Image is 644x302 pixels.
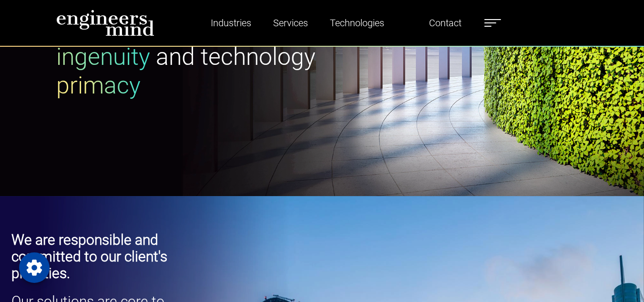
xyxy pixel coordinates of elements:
a: Contact [425,12,465,34]
span: primacy [56,72,141,99]
img: logo [56,10,154,36]
b: We are responsible and committed to our client's priorities. [11,231,167,281]
a: Technologies [326,12,388,34]
a: Industries [207,12,255,34]
a: Services [269,12,312,34]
